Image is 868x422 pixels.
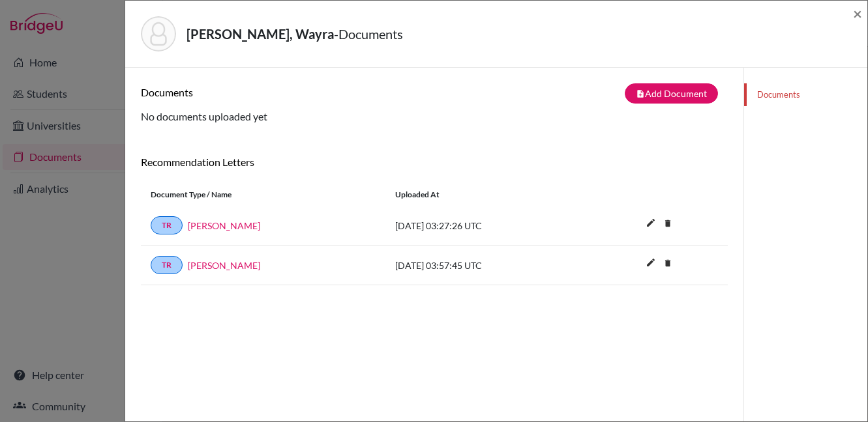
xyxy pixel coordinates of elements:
div: Uploaded at [385,189,581,201]
button: edit [640,214,662,234]
h6: Recommendation Letters [141,156,728,168]
a: [PERSON_NAME] [188,219,260,232]
button: note_addAdd Document [625,83,718,104]
i: edit [640,212,661,233]
i: edit [640,252,661,273]
a: TR [151,256,183,274]
a: delete [658,216,678,233]
div: Document Type / Name [141,189,385,201]
div: No documents uploaded yet [141,83,728,124]
h6: Documents [141,86,434,98]
span: [DATE] 03:57:45 UTC [395,260,482,271]
a: TR [151,216,183,234]
button: Close [853,6,862,21]
span: × [853,4,862,23]
a: Documents [744,83,867,106]
a: [PERSON_NAME] [188,259,260,272]
span: [DATE] 03:27:26 UTC [395,220,482,231]
i: delete [658,253,678,273]
a: delete [658,255,678,273]
i: note_add [636,89,645,98]
span: - Documents [334,26,403,42]
strong: [PERSON_NAME], Wayra [187,26,334,42]
button: edit [640,254,662,274]
i: delete [658,214,678,233]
